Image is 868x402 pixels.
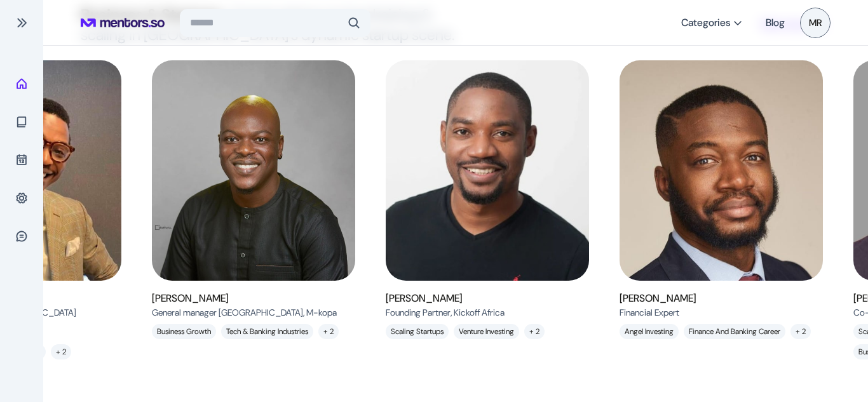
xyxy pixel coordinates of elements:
[152,60,355,281] img: Babajide Duroshola
[620,324,679,339] p: Angel Investing
[303,307,337,318] span: , M-kopa
[152,324,216,339] p: Business Growth
[684,324,785,339] p: Finance and Banking Career
[620,306,696,319] p: Financial Expert
[790,324,811,339] p: + 2
[524,324,545,339] p: + 2
[386,291,505,306] h6: [PERSON_NAME]
[620,291,696,306] h6: [PERSON_NAME]
[152,291,337,306] h6: [PERSON_NAME]
[386,324,449,339] p: Scaling Startups
[607,46,836,294] img: Dalu Akabogu
[386,60,589,281] img: Fola Olatunji-David
[800,8,831,38] span: MR
[386,306,505,319] p: Founding Partner
[681,17,730,29] span: Categories
[454,324,519,339] p: Venture Investing
[800,8,831,38] button: MRMR
[766,11,785,34] a: Blog
[51,344,71,359] p: + 2
[451,307,505,318] span: , Kickoff Africa
[674,11,750,34] button: Categories
[152,306,337,319] p: General manager [GEOGRAPHIC_DATA]
[221,324,313,339] p: Tech & Banking Industries
[318,324,339,339] p: + 2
